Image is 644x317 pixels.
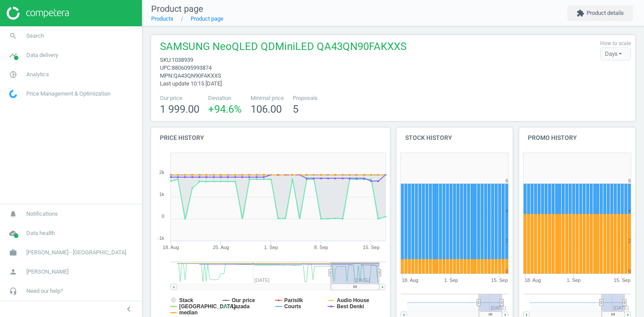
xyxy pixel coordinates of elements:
[163,245,179,250] tspan: 18. Aug
[26,90,110,98] span: Price Management & Optimization
[26,210,58,218] span: Notifications
[5,47,21,64] i: timeline
[5,225,21,242] i: cloud_done
[293,94,318,102] span: Proposals
[118,303,140,315] button: chevron_left
[444,278,458,283] tspan: 1. Sep
[600,40,631,47] label: How to scale
[5,28,21,44] i: search
[179,310,198,316] tspan: median
[26,229,55,237] span: Data health
[160,57,172,63] span: sku :
[232,303,250,310] tspan: Lazada
[26,287,63,295] span: Need our help?
[151,128,390,148] h4: Price history
[396,128,513,148] h4: Stock history
[7,7,69,20] img: ajHJNr6hYgQAAAAASUVORK5CYII=
[26,51,58,59] span: Data delivery
[26,71,49,78] span: Analytics
[159,170,164,175] text: 2k
[491,278,508,283] tspan: 15. Sep
[284,297,303,303] tspan: Parisilk
[151,4,203,14] span: Product page
[491,305,506,310] tspan: [DATE]
[506,238,508,243] text: 2
[160,94,199,102] span: Our price
[191,15,223,22] a: Product page
[172,64,212,71] span: 8806095993874
[173,72,221,79] span: QA43QN90FAKXXS
[628,238,631,243] text: 2
[162,214,164,219] text: 0
[600,47,631,61] div: Days
[506,268,508,274] text: 0
[160,64,172,71] span: upc :
[314,245,328,250] tspan: 8. Sep
[9,90,17,98] img: wGWNvw8QSZomAAAAABJRU5ErkJggg==
[124,304,134,314] i: chevron_left
[293,103,298,115] span: 5
[5,206,21,222] i: notifications
[160,72,173,79] span: mpn :
[26,249,126,256] span: [PERSON_NAME] - [GEOGRAPHIC_DATA]
[26,32,44,40] span: Search
[506,208,508,214] text: 4
[5,66,21,83] i: pie_chart_outlined
[519,128,635,148] h4: Promo history
[160,80,222,87] span: Last update 10:15 [DATE]
[567,5,633,21] button: extensionProduct details
[251,103,282,115] span: 106.00
[160,39,407,56] span: SAMSUNG NeoQLED QDMiniLED QA43QN90FAKXXS
[172,57,193,63] span: 1038939
[158,235,165,241] text: -1k
[613,305,629,310] tspan: [DATE]
[337,303,364,310] tspan: Best Denki
[614,278,630,283] tspan: 15. Sep
[232,297,255,303] tspan: Our price
[208,103,242,115] span: +94.6 %
[159,192,164,197] text: 1k
[5,244,21,261] i: work
[506,178,508,183] text: 6
[213,245,229,250] tspan: 25. Aug
[567,278,581,283] tspan: 1. Sep
[402,278,418,283] tspan: 18. Aug
[628,208,631,214] text: 4
[251,94,284,102] span: Minimal price
[577,9,584,17] i: extension
[363,245,379,250] tspan: 15. Sep
[179,303,235,310] tspan: [GEOGRAPHIC_DATA]
[208,94,242,102] span: Deviation
[628,178,631,183] text: 6
[5,283,21,299] i: headset_mic
[264,245,278,250] tspan: 1. Sep
[628,268,631,274] text: 0
[151,15,173,22] a: Products
[26,268,68,276] span: [PERSON_NAME]
[179,297,193,303] tspan: Stack
[524,278,541,283] tspan: 18. Aug
[5,264,21,280] i: person
[160,103,199,115] span: 1 999.00
[337,297,369,303] tspan: Audio House
[284,303,301,310] tspan: Courts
